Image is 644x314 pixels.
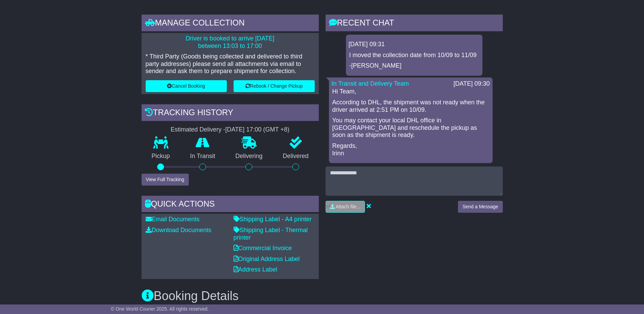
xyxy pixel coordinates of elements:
[332,99,489,114] p: According to DHL, the shipment was not ready when the driver arrived at 2:51 PM on 10/09.
[332,117,489,139] p: You may contact your local DHL office in [GEOGRAPHIC_DATA] and reschedule the pickup as soon as t...
[142,196,319,214] div: Quick Actions
[234,266,277,273] a: Address Label
[349,52,479,59] p: I moved the collection date from 10/09 to 11/09
[142,174,189,186] button: View Full Tracking
[332,80,409,87] a: In Transit and Delivery Team
[326,15,503,33] div: RECENT CHAT
[142,104,319,123] div: Tracking history
[146,216,200,223] a: Email Documents
[234,245,292,251] a: Commercial Invoice
[142,153,180,160] p: Pickup
[142,126,319,134] div: Estimated Delivery -
[332,88,489,95] p: Hi Team,
[458,201,502,213] button: Send a Message
[234,80,315,92] button: Rebook / Change Pickup
[146,53,315,75] p: * Third Party (Goods being collected and delivered to third party addresses) please send all atta...
[146,35,315,50] p: Driver is booked to arrive [DATE] between 13:03 to 17:00
[332,142,489,157] p: Regards, Irinn
[142,289,503,303] h3: Booking Details
[146,80,227,92] button: Cancel Booking
[273,153,319,160] p: Delivered
[454,80,490,88] div: [DATE] 09:30
[111,306,209,312] span: © One World Courier 2025. All rights reserved.
[180,153,225,160] p: In Transit
[349,62,479,70] p: -[PERSON_NAME]
[225,126,290,134] div: [DATE] 17:00 (GMT +8)
[142,15,319,33] div: Manage collection
[234,227,308,241] a: Shipping Label - Thermal printer
[234,216,312,223] a: Shipping Label - A4 printer
[225,153,273,160] p: Delivering
[234,256,300,262] a: Original Address Label
[349,41,480,48] div: [DATE] 09:31
[146,227,211,233] a: Download Documents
